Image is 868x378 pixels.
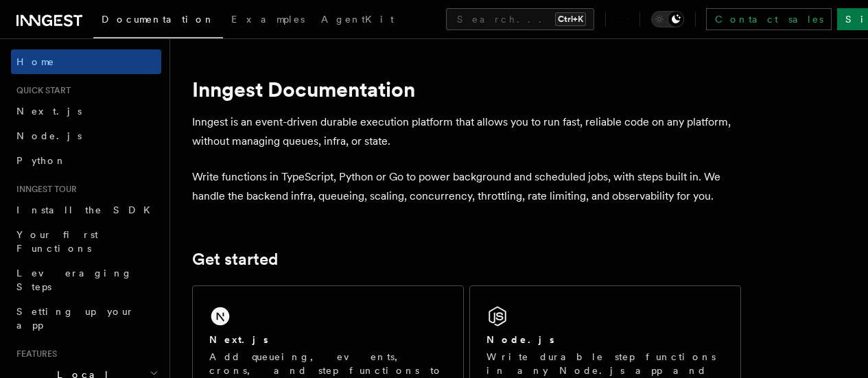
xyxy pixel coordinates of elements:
span: Quick start [11,85,71,96]
a: Home [11,49,161,74]
h2: Node.js [486,333,554,346]
span: Examples [231,14,305,25]
span: Leveraging Steps [16,268,132,292]
span: Your first Functions [16,229,98,254]
a: Examples [223,4,313,37]
a: AgentKit [313,4,402,37]
a: Next.js [11,99,161,123]
a: Setting up your app [11,299,161,338]
p: Inngest is an event-driven durable execution platform that allows you to run fast, reliable code ... [192,113,741,151]
a: Leveraging Steps [11,261,161,299]
kbd: Ctrl+K [555,12,586,26]
span: Node.js [16,130,82,141]
span: Inngest tour [11,184,77,195]
a: Node.js [11,123,161,148]
span: Home [16,55,55,69]
a: Contact sales [706,8,832,30]
h2: Next.js [209,333,268,346]
a: Python [11,148,161,173]
span: Next.js [16,106,82,117]
span: Install the SDK [16,204,159,215]
h1: Inngest Documentation [192,77,741,102]
a: Your first Functions [11,222,161,261]
span: Documentation [102,14,215,25]
button: Toggle dark mode [651,11,684,27]
span: Features [11,349,57,359]
a: Documentation [93,4,223,38]
span: AgentKit [321,14,394,25]
span: Python [16,155,67,166]
p: Write functions in TypeScript, Python or Go to power background and scheduled jobs, with steps bu... [192,167,741,206]
button: Search...Ctrl+K [446,8,594,30]
a: Get started [192,250,278,269]
a: Install the SDK [11,198,161,222]
span: Setting up your app [16,306,134,331]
